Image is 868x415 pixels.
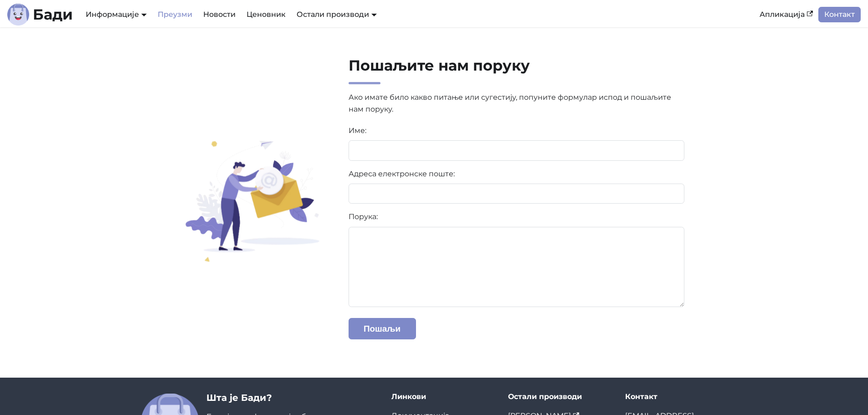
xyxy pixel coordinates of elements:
[754,7,818,22] a: Апликација
[152,7,198,22] a: Преузми
[818,7,861,22] a: Контакт
[297,10,377,19] a: Остали производи
[7,4,73,26] a: ЛогоБади
[7,4,29,26] img: Лого
[241,7,291,22] a: Ценовник
[33,7,73,22] b: Бади
[198,7,241,22] a: Новости
[349,211,685,223] label: Порука:
[349,125,685,137] label: Име:
[625,392,728,401] div: Контакт
[349,56,685,84] h2: Пошаљите нам поруку
[349,92,685,116] p: Ако имате било какво питање или сугестију, попуните формулар испод и пошаљите нам поруку.
[206,392,377,404] h3: Шта је Бади?
[349,168,685,180] label: Адреса електронске поште:
[86,10,147,19] a: Информације
[349,318,416,339] button: Пошаљи
[391,392,494,401] div: Линкови
[180,139,322,262] img: Пошаљите нам поруку
[508,392,611,401] div: Остали производи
